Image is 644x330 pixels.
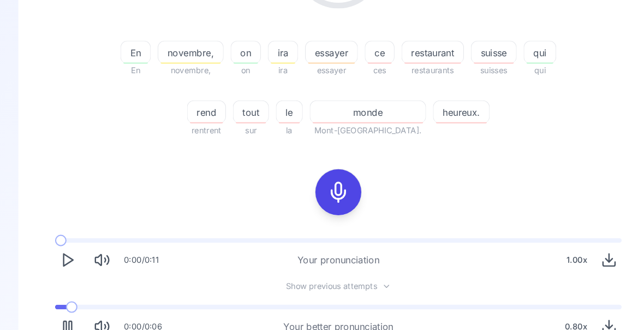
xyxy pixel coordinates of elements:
span: on [219,61,248,74]
span: tout [222,101,255,114]
span: le [263,101,288,114]
span: novembre, [151,44,212,57]
button: Mute [85,235,109,260]
span: restaurant [383,44,441,57]
button: tout [222,96,256,117]
button: le [263,96,288,117]
div: 1.00 x [535,237,563,258]
span: Show previous attempts [272,267,359,278]
button: restaurant [382,39,442,61]
span: rentrent [178,117,215,131]
span: qui [498,61,529,74]
span: En [115,61,144,74]
span: En [115,44,143,57]
button: on [219,39,248,61]
div: Your pronunciation [283,241,361,254]
button: Download audio [568,235,592,260]
span: restaurants [382,61,442,74]
span: rend [178,101,214,114]
button: monde [295,96,406,117]
span: Mont-[GEOGRAPHIC_DATA]. [295,117,406,131]
span: suisses [448,61,492,74]
span: sur [222,117,256,131]
button: heureux. [412,96,466,117]
button: Play [52,235,76,260]
button: qui [498,39,529,61]
button: essayer [290,39,341,61]
button: suisse [448,39,492,61]
button: novembre, [150,39,213,61]
button: Download audio [568,299,592,323]
span: on [220,44,248,57]
span: novembre, [150,61,213,74]
button: Mute [85,299,109,323]
span: la [263,117,288,131]
span: ce [348,44,375,57]
button: En [115,39,144,61]
span: monde [295,101,405,114]
button: rend [178,96,215,117]
span: heureux. [413,101,466,114]
div: 0.80 x [533,300,563,322]
button: Show previous attempts [264,268,381,277]
span: ces [347,61,375,74]
span: essayer [290,61,341,74]
div: 0:00 / 0:06 [118,305,154,316]
span: qui [499,44,529,57]
span: ira [255,61,284,74]
span: essayer [291,44,340,57]
span: ira [255,44,283,57]
div: 0:00 / 0:11 [118,242,151,253]
button: Pause [52,299,76,323]
button: ira [255,39,284,61]
span: suisse [449,44,491,57]
button: ce [347,39,375,61]
div: Your better pronunciation [270,304,374,317]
